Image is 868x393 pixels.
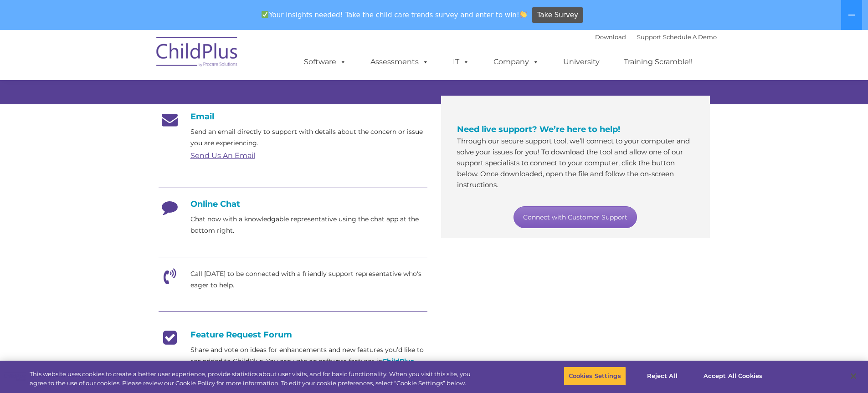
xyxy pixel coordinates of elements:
[190,151,255,160] a: Send Us An Email
[457,136,694,190] p: Through our secure support tool, we’ll connect to your computer and solve your issues for you! To...
[159,199,427,209] h4: Online Chat
[159,112,427,122] h4: Email
[699,367,767,386] button: Accept All Cookies
[190,357,414,377] a: ChildPlus Online
[190,268,427,291] p: Call [DATE] to be connected with a friendly support representative who's eager to help.
[637,33,661,41] a: Support
[190,214,427,236] p: Chat now with a knowledgable representative using the chat app at the bottom right.
[159,330,427,340] h4: Feature Request Forum
[295,53,355,71] a: Software
[532,7,583,23] a: Take Survey
[258,6,531,24] span: Your insights needed! Take the child care trends survey and enter to win!
[262,11,268,18] img: ✅
[615,53,702,71] a: Training Scramble!!
[663,33,717,41] a: Schedule A Demo
[514,206,637,228] a: Connect with Customer Support
[152,31,243,76] img: ChildPlus by Procare Solutions
[190,126,427,149] p: Send an email directly to support with details about the concern or issue you are experiencing.
[190,344,427,378] p: Share and vote on ideas for enhancements and new features you’d like to see added to ChildPlus. Y...
[595,33,717,41] font: |
[843,366,863,386] button: Close
[537,7,578,23] span: Take Survey
[554,53,609,71] a: University
[595,33,626,41] a: Download
[457,124,620,134] span: Need live support? We’re here to help!
[30,370,478,388] div: This website uses cookies to create a better user experience, provide statistics about user visit...
[361,53,438,71] a: Assessments
[564,367,626,386] button: Cookies Settings
[484,53,548,71] a: Company
[634,367,691,386] button: Reject All
[444,53,478,71] a: IT
[520,11,527,18] img: 👏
